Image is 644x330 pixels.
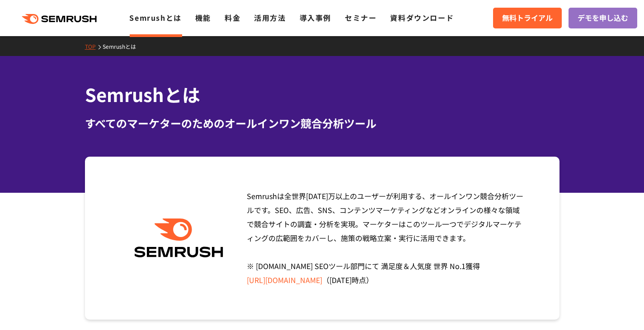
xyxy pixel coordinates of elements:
div: すべてのマーケターのためのオールインワン競合分析ツール [85,115,559,131]
a: セミナー [345,12,376,23]
img: Semrush [130,218,228,258]
a: 機能 [195,12,211,23]
a: 導入事例 [300,12,331,23]
a: TOP [85,42,103,50]
a: Semrushとは [103,42,143,50]
a: デモを申し込む [569,8,637,28]
span: 無料トライアル [502,12,553,24]
h1: Semrushとは [85,81,559,108]
a: 料金 [225,12,240,23]
a: 活用方法 [254,12,286,23]
span: デモを申し込む [578,12,628,24]
a: [URL][DOMAIN_NAME] [247,274,322,285]
a: Semrushとは [129,12,181,23]
a: 資料ダウンロード [390,12,454,23]
a: 無料トライアル [493,8,562,28]
span: Semrushは全世界[DATE]万以上のユーザーが利用する、オールインワン競合分析ツールです。SEO、広告、SNS、コンテンツマーケティングなどオンラインの様々な領域で競合サイトの調査・分析を... [247,191,523,285]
